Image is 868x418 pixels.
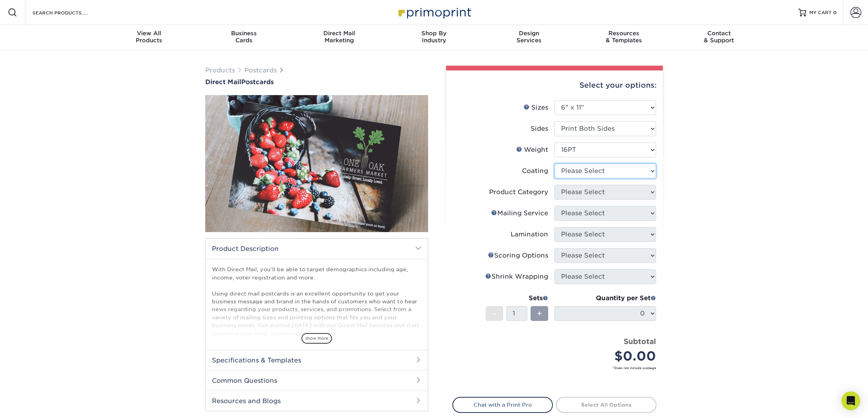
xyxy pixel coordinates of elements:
[244,67,277,74] a: Postcards
[481,30,576,44] div: Services
[833,10,837,15] span: 0
[387,30,482,37] span: Shop By
[481,30,576,37] span: Design
[212,265,421,337] p: With Direct Mail, you’ll be able to target demographics including age, income, voter registration...
[387,30,482,44] div: Industry
[206,350,428,370] h2: Specifications & Templates
[292,30,387,44] div: Marketing
[522,166,548,176] div: Coating
[102,30,197,37] span: View All
[102,25,197,50] a: View AllProducts
[485,272,548,281] div: Shrink Wrapping
[452,397,553,413] a: Chat with a Print Pro
[197,30,292,37] span: Business
[102,30,197,44] div: Products
[491,209,548,218] div: Mailing Service
[576,30,671,44] div: & Templates
[488,251,548,260] div: Scoring Options
[205,78,428,86] h1: Postcards
[489,187,548,197] div: Product Category
[671,30,766,44] div: & Support
[809,9,832,16] span: MY CART
[841,391,860,410] div: Open Intercom Messenger
[511,230,548,239] div: Lamination
[205,86,428,241] img: Direct Mail 01
[524,103,548,112] div: Sizes
[205,78,241,86] span: Direct Mail
[301,333,332,344] span: show more
[624,337,656,346] strong: Subtotal
[537,308,542,319] span: +
[387,25,482,50] a: Shop ByIndustry
[576,25,671,50] a: Resources& Templates
[516,145,548,155] div: Weight
[531,124,548,133] div: Sides
[292,25,387,50] a: Direct MailMarketing
[32,8,108,17] input: SEARCH PRODUCTS.....
[560,347,656,366] div: $0.00
[206,391,428,411] h2: Resources and Blogs
[292,30,387,37] span: Direct Mail
[556,397,656,413] a: Select All Options
[206,370,428,391] h2: Common Questions
[205,78,428,86] a: Direct MailPostcards
[481,25,576,50] a: DesignServices
[197,25,292,50] a: BusinessCards
[459,366,656,370] small: *Does not include postage
[197,30,292,44] div: Cards
[205,67,235,74] a: Products
[206,239,428,259] h2: Product Description
[671,30,766,37] span: Contact
[452,70,656,100] div: Select your options:
[576,30,671,37] span: Resources
[493,308,496,319] span: -
[486,294,548,303] div: Sets
[671,25,766,50] a: Contact& Support
[395,4,473,21] img: Primoprint
[554,294,656,303] div: Quantity per Set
